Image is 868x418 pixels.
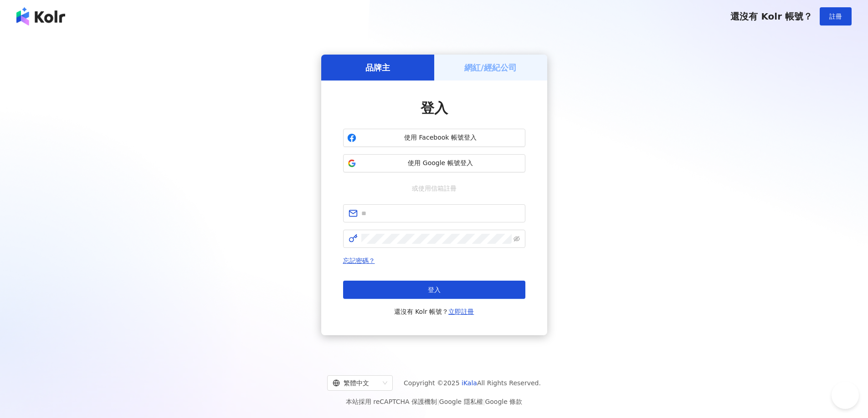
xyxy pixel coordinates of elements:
[820,7,852,25] button: 註冊
[360,133,521,142] span: 使用 Facebook 帳號登入
[832,382,859,409] iframe: Help Scout Beacon - Open
[485,398,522,405] a: Google 條款
[514,236,520,242] span: eye-invisible
[421,100,448,116] span: 登入
[360,159,521,168] span: 使用 Google 帳號登入
[448,308,474,315] a: 立即註冊
[406,183,463,193] span: 或使用信箱註冊
[404,378,541,388] span: Copyright © 2025 All Rights Reserved.
[343,257,375,264] a: 忘記密碼？
[483,398,485,405] span: |
[346,396,522,407] span: 本站採用 reCAPTCHA 保護機制
[730,11,812,22] span: 還沒有 Kolr 帳號？
[333,376,379,390] div: 繁體中文
[464,62,517,73] h5: 網紅/經紀公司
[428,286,441,293] span: 登入
[462,379,477,387] a: iKala
[394,306,474,317] span: 還沒有 Kolr 帳號？
[829,13,842,20] span: 註冊
[16,7,65,25] img: logo
[343,129,525,147] button: 使用 Facebook 帳號登入
[365,62,390,73] h5: 品牌主
[343,281,525,299] button: 登入
[437,398,439,405] span: |
[343,154,525,172] button: 使用 Google 帳號登入
[439,398,483,405] a: Google 隱私權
